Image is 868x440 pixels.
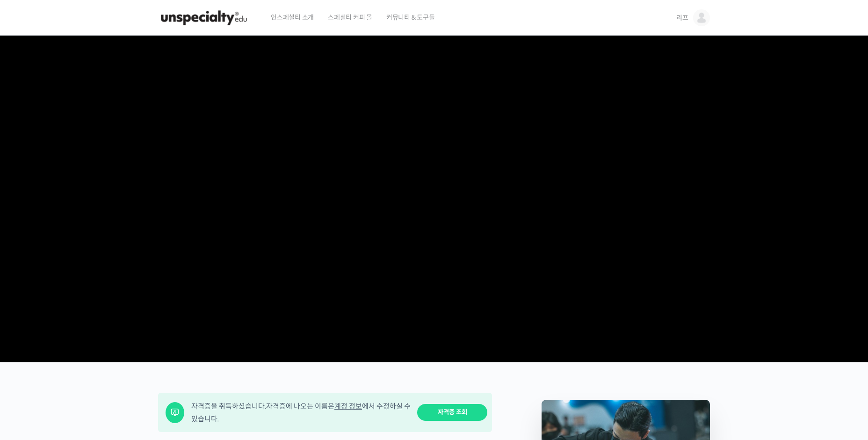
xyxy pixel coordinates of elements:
a: 계정 정보 [334,402,362,411]
span: 리프 [676,14,688,22]
div: 자격증을 취득하셨습니다. 자격증에 나오는 이름은 에서 수정하실 수 있습니다. [191,400,411,425]
a: 자격증 조회 [417,404,487,421]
